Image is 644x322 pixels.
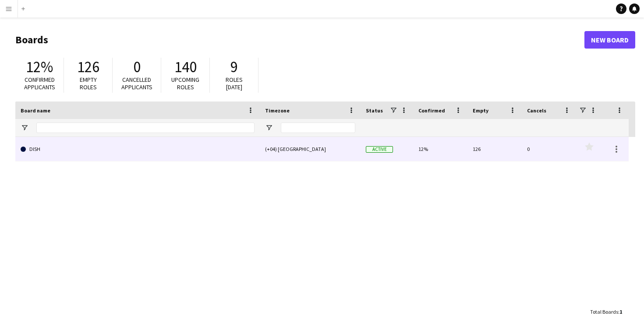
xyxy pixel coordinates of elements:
[265,107,290,114] span: Timezone
[230,57,238,77] span: 9
[121,76,152,91] span: Cancelled applicants
[80,76,97,91] span: Empty roles
[21,137,255,161] a: DISH
[21,124,28,132] button: Open Filter Menu
[265,124,273,132] button: Open Filter Menu
[619,308,622,315] span: 1
[527,107,546,114] span: Cancels
[467,137,522,161] div: 126
[77,57,99,77] span: 126
[171,76,199,91] span: Upcoming roles
[174,57,197,77] span: 140
[366,146,393,153] span: Active
[133,57,141,77] span: 0
[522,137,576,161] div: 0
[413,137,467,161] div: 12%
[418,107,445,114] span: Confirmed
[26,57,53,77] span: 12%
[584,31,635,49] a: New Board
[226,76,243,91] span: Roles [DATE]
[36,122,255,133] input: Board name Filter Input
[590,303,622,320] div: :
[366,107,383,114] span: Status
[24,76,55,91] span: Confirmed applicants
[260,137,361,161] div: (+04) [GEOGRAPHIC_DATA]
[21,107,50,114] span: Board name
[473,107,488,114] span: Empty
[590,308,618,315] span: Total Boards
[15,33,584,46] h1: Boards
[281,122,355,133] input: Timezone Filter Input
